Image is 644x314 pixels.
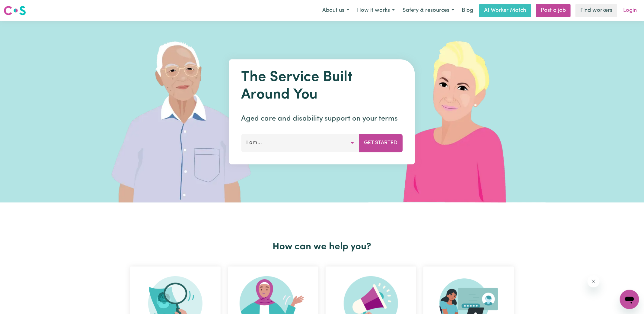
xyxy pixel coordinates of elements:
img: Careseekers logo [4,5,26,16]
button: Safety & resources [399,4,458,17]
button: I am... [241,134,359,152]
h1: The Service Built Around You [241,69,403,104]
iframe: Button to launch messaging window [620,290,639,309]
a: Find workers [575,4,617,17]
span: Need any help? [4,4,37,9]
button: Get Started [359,134,403,152]
button: About us [318,4,353,17]
p: Aged care and disability support on your terms [241,113,403,124]
a: AI Worker Match [479,4,531,17]
button: How it works [353,4,399,17]
a: Careseekers logo [4,4,26,18]
iframe: Close message [588,275,600,287]
a: Login [620,4,640,17]
a: Post a job [536,4,571,17]
h2: How can we help you? [126,241,518,253]
a: Blog [458,4,477,17]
